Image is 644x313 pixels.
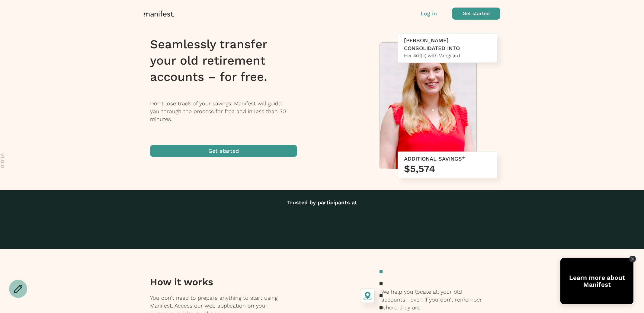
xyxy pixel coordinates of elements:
div: Open Tolstoy widget [560,258,633,304]
p: Don’t lose track of your savings. Manifest will guide you through the process for free and in les... [150,100,305,123]
button: Get started [452,8,500,20]
div: [PERSON_NAME] CONSOLIDATED INTO [404,37,491,52]
h3: $5,574 [404,163,491,175]
button: Log in [421,10,437,18]
div: Close Tolstoy widget [629,256,636,262]
div: ADDITIONAL SAVINGS* [404,155,491,163]
div: Tolstoy bubble widget [560,258,633,304]
div: Open Tolstoy [560,258,633,304]
button: Get started [150,145,297,157]
h3: How it works [150,276,285,288]
h1: Seamlessly transfer your old retirement accounts – for free. [150,36,305,85]
div: Learn more about Manifest [560,274,633,288]
img: Meredith [380,43,476,172]
div: Her 401(k) with Vanguard [404,52,491,59]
